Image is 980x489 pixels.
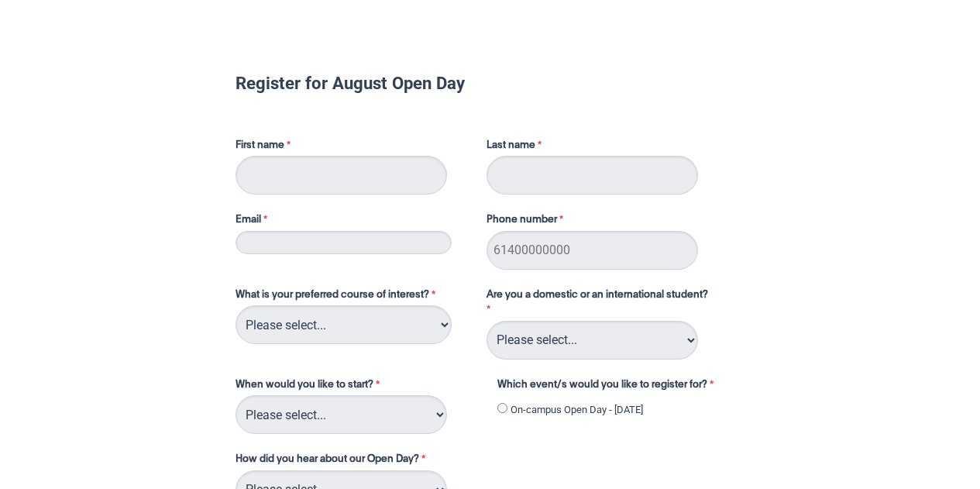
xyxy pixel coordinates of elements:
label: How did you hear about our Open Day? [236,452,429,470]
input: Last name [487,156,698,195]
select: When would you like to start? [236,395,447,434]
label: What is your preferred course of interest? [236,288,471,306]
span: Are you a domestic or an international student? [487,290,708,300]
h1: Register for August Open Day [236,75,745,91]
input: Phone number [487,231,698,270]
label: Email [236,212,471,231]
label: Last name [487,138,545,157]
select: What is your preferred course of interest? [236,305,452,344]
label: Phone number [487,212,567,231]
select: Are you a domestic or an international student? [487,321,698,360]
label: When would you like to start? [236,377,482,396]
label: Which event/s would you like to register for? [497,377,733,396]
input: Email [236,231,452,254]
input: First name [236,156,447,195]
label: First name [236,138,471,157]
label: On-campus Open Day - [DATE] [511,402,643,418]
